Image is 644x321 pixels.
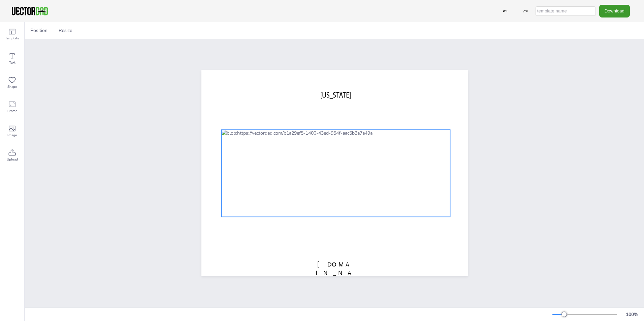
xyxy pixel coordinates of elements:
span: Template [5,36,19,41]
div: 100 % [624,311,640,318]
button: Download [599,5,630,17]
input: template name [536,6,596,16]
span: Text [9,60,15,65]
button: Resize [56,25,75,36]
span: Shape [7,84,17,90]
span: Frame [7,108,17,114]
img: VectorDad-1.png [11,6,49,16]
span: Image [7,133,17,138]
span: [US_STATE] [320,91,351,99]
span: [DOMAIN_NAME] [316,261,353,285]
span: Upload [7,157,18,162]
span: Position [29,27,49,34]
